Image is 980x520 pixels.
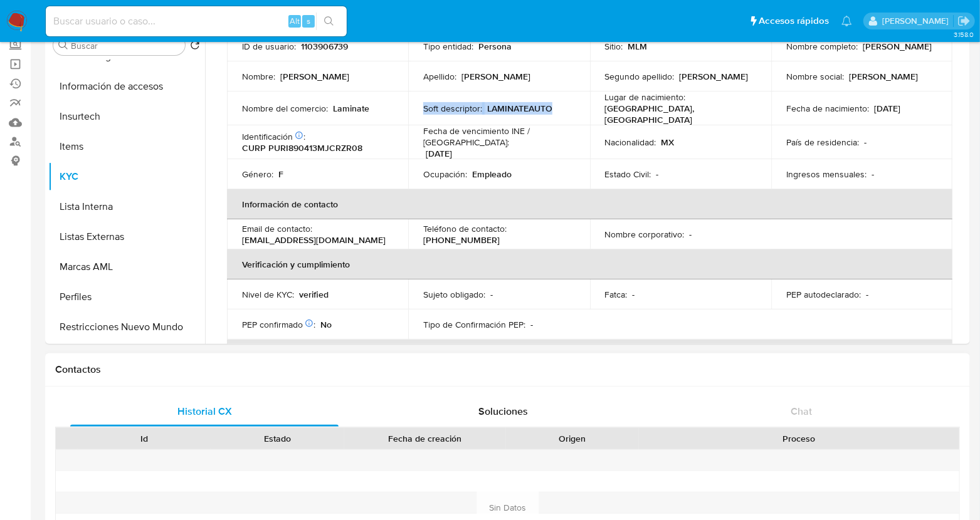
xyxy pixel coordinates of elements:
p: PEP confirmado : [242,319,315,330]
div: Id [87,432,202,445]
p: Identificación : [242,131,305,142]
p: Email de contacto : [242,223,312,234]
div: Fecha de creación [353,432,497,445]
p: Estado Civil : [605,169,651,180]
button: KYC [48,162,205,192]
span: Accesos rápidos [759,14,829,28]
p: Nombre del comercio : [242,103,328,114]
p: País de residencia : [786,137,859,148]
span: Alt [290,15,300,27]
p: - [866,289,868,300]
p: Nacionalidad : [605,137,656,148]
span: s [307,15,310,27]
p: Soft descriptor : [423,103,482,114]
th: Verificación y cumplimiento [227,249,952,279]
p: Persona [478,41,512,52]
input: Buscar usuario o caso... [46,13,347,29]
p: [PERSON_NAME] [849,71,918,82]
th: Información de contacto [227,189,952,219]
p: MLM [628,41,648,52]
p: [DATE] [426,148,452,159]
p: Tipo entidad : [423,41,473,52]
p: 1103906739 [301,41,348,52]
p: Nombre corporativo : [605,229,685,240]
th: Datos transaccionales [227,340,952,370]
p: Tipo de Confirmación PEP : [423,319,525,330]
p: [PERSON_NAME] [461,71,530,82]
p: [PERSON_NAME] [280,71,349,82]
p: Empleado [472,169,512,180]
p: [PERSON_NAME] [863,41,932,52]
div: Origen [515,432,630,445]
p: Sujeto obligado : [423,289,485,300]
p: [EMAIL_ADDRESS][DOMAIN_NAME] [242,234,386,246]
p: MX [661,137,675,148]
button: Insurtech [48,101,205,132]
button: Listas Externas [48,222,205,252]
p: Fecha de nacimiento : [786,103,869,114]
p: [DATE] [874,103,900,114]
p: [PHONE_NUMBER] [423,234,500,246]
p: Nivel de KYC : [242,289,294,300]
p: Segundo apellido : [605,71,675,82]
p: verified [299,289,329,300]
p: Sitio : [605,41,623,52]
button: Restricciones Nuevo Mundo [48,312,205,342]
h1: Contactos [55,363,960,376]
button: Información de accesos [48,71,205,101]
button: search-icon [316,13,342,30]
p: Ingresos mensuales : [786,169,867,180]
span: Chat [791,404,812,419]
input: Buscar [71,40,180,51]
p: LAMINATEAUTO [487,103,552,114]
p: Fecha de vencimiento INE / [GEOGRAPHIC_DATA] : [423,125,574,148]
button: Tarjetas [48,342,205,372]
button: Items [48,132,205,162]
p: ID de usuario : [242,41,296,52]
p: Fatca : [605,289,628,300]
button: Volver al orden por defecto [190,40,200,54]
p: - [490,289,493,300]
button: Marcas AML [48,252,205,282]
span: 3.158.0 [954,29,974,39]
p: - [656,169,659,180]
a: Notificaciones [841,16,852,26]
button: Lista Interna [48,192,205,222]
p: [GEOGRAPHIC_DATA], [GEOGRAPHIC_DATA] [605,103,751,125]
p: No [320,319,332,330]
button: Buscar [58,40,68,50]
div: Proceso [648,432,951,445]
p: - [872,169,874,180]
p: Teléfono de contacto : [423,223,507,234]
p: CURP PURI890413MJCRZR08 [242,142,362,153]
p: Lugar de nacimiento : [605,91,686,103]
p: Nombre social : [786,71,844,82]
p: Ocupación : [423,169,467,180]
p: F [278,169,283,180]
p: Nombre : [242,71,275,82]
p: francisco.martinezsilva@mercadolibre.com.mx [882,15,953,27]
span: Historial CX [177,404,232,419]
p: - [633,289,635,300]
p: - [690,229,692,240]
p: PEP autodeclarado : [786,289,861,300]
span: Soluciones [478,404,528,419]
p: - [864,137,867,148]
p: Apellido : [423,71,456,82]
p: Nombre completo : [786,41,858,52]
p: - [530,319,533,330]
p: [PERSON_NAME] [680,71,749,82]
p: Género : [242,169,273,180]
div: Estado [219,432,335,445]
a: Salir [957,14,971,28]
p: Laminate [333,103,369,114]
button: Perfiles [48,282,205,312]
